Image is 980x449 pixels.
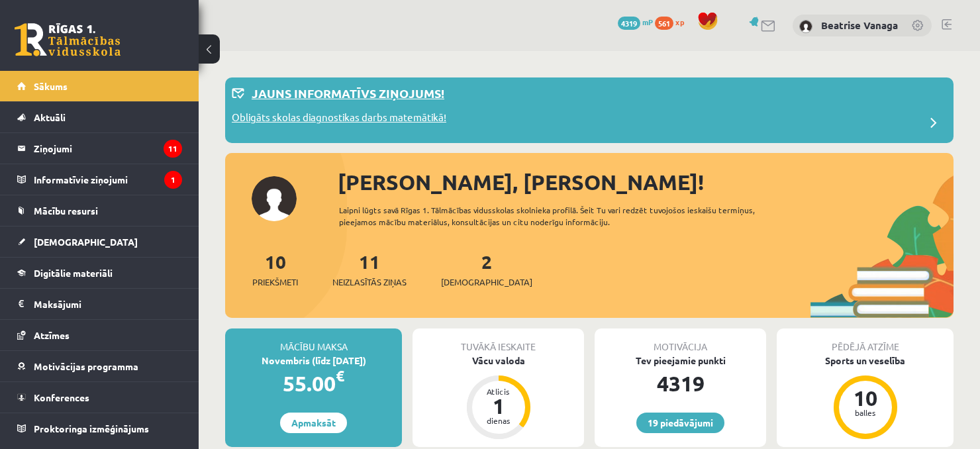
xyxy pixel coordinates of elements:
a: 4319 mP [618,17,653,27]
span: [DEMOGRAPHIC_DATA] [34,236,138,248]
a: 11Neizlasītās ziņas [332,250,407,289]
span: xp [675,17,684,27]
i: 11 [164,140,182,158]
span: 561 [655,17,673,30]
div: Mācību maksa [225,328,402,354]
a: Atzīmes [17,320,182,350]
a: Mācību resursi [17,195,182,226]
a: Sports un veselība 10 balles [777,354,954,441]
a: Sākums [17,71,182,101]
a: 10Priekšmeti [252,250,298,289]
a: 2[DEMOGRAPHIC_DATA] [441,250,532,289]
p: Obligāts skolas diagnostikas darbs matemātikā! [232,110,446,128]
a: Aktuāli [17,102,182,132]
span: Neizlasītās ziņas [332,275,407,289]
a: Beatrise Vanaga [821,19,898,32]
legend: Ziņojumi [34,133,182,164]
a: Ziņojumi11 [17,133,182,164]
a: Apmaksāt [280,413,347,433]
div: dienas [479,417,518,424]
p: Jauns informatīvs ziņojums! [252,84,444,102]
span: Aktuāli [34,111,66,123]
div: 55.00 [225,368,402,399]
span: [DEMOGRAPHIC_DATA] [441,275,532,289]
div: 10 [846,387,885,409]
a: Motivācijas programma [17,351,182,381]
a: [DEMOGRAPHIC_DATA] [17,226,182,257]
span: 4319 [618,17,640,30]
div: Tev pieejamie punkti [595,354,766,368]
span: Motivācijas programma [34,360,138,372]
div: Sports un veselība [777,354,954,368]
a: Rīgas 1. Tālmācības vidusskola [15,23,121,56]
span: Mācību resursi [34,205,98,217]
legend: Maksājumi [34,289,182,319]
div: balles [846,409,885,417]
span: Digitālie materiāli [34,267,113,279]
div: Tuvākā ieskaite [413,328,584,354]
span: Priekšmeti [252,275,298,289]
div: Atlicis [479,387,518,395]
a: 561 xp [655,17,691,27]
div: 4319 [595,368,766,399]
a: Maksājumi [17,289,182,319]
a: 19 piedāvājumi [636,413,724,433]
legend: Informatīvie ziņojumi [34,164,182,195]
span: € [336,366,344,385]
img: Beatrise Vanaga [799,20,812,33]
span: Sākums [34,80,68,92]
a: Vācu valoda Atlicis 1 dienas [413,354,584,441]
div: Pēdējā atzīme [777,328,954,354]
span: Atzīmes [34,329,70,341]
span: mP [642,17,653,27]
i: 1 [164,171,182,189]
div: 1 [479,395,518,417]
a: Konferences [17,382,182,413]
div: [PERSON_NAME], [PERSON_NAME]! [338,166,954,198]
a: Proktoringa izmēģinājums [17,413,182,444]
a: Jauns informatīvs ziņojums! Obligāts skolas diagnostikas darbs matemātikā! [232,84,947,136]
a: Informatīvie ziņojumi1 [17,164,182,195]
span: Konferences [34,391,89,403]
div: Vācu valoda [413,354,584,368]
a: Digitālie materiāli [17,258,182,288]
span: Proktoringa izmēģinājums [34,423,149,434]
div: Laipni lūgts savā Rīgas 1. Tālmācības vidusskolas skolnieka profilā. Šeit Tu vari redzēt tuvojošo... [339,204,776,228]
div: Motivācija [595,328,766,354]
div: Novembris (līdz [DATE]) [225,354,402,368]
